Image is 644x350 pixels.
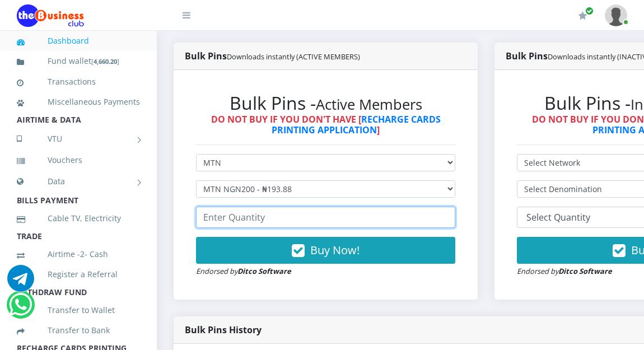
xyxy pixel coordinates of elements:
[17,89,140,115] a: Miscellaneous Payments
[310,242,360,258] span: Buy Now!
[578,11,587,20] i: Renew/Upgrade Subscription
[558,266,612,276] strong: Ditco Software
[91,57,119,66] small: [ ]
[517,266,612,276] small: Endorsed by
[211,113,441,136] strong: DO NOT BUY IF YOU DON'T HAVE [ ]
[9,300,32,318] a: Chat for support
[196,92,455,114] h2: Bulk Pins -
[17,318,140,343] a: Transfer to Bank
[17,69,140,95] a: Transactions
[272,113,441,136] a: RECHARGE CARDS PRINTING APPLICATION
[185,50,360,62] strong: Bulk Pins
[316,95,422,114] small: Active Members
[196,266,291,276] small: Endorsed by
[17,167,140,195] a: Data
[7,273,34,292] a: Chat for support
[17,206,140,231] a: Cable TV, Electricity
[585,7,594,15] span: Renew/Upgrade Subscription
[17,241,140,267] a: Airtime -2- Cash
[17,125,140,153] a: VTU
[17,147,140,173] a: Vouchers
[605,4,627,26] img: User
[237,266,291,276] strong: Ditco Software
[17,262,140,287] a: Register a Referral
[17,48,140,74] a: Fund wallet[4,660.20]
[17,297,140,323] a: Transfer to Wallet
[94,57,117,66] b: 4,660.20
[227,52,360,62] small: Downloads instantly (ACTIVE MEMBERS)
[196,207,455,228] input: Enter Quantity
[17,28,140,54] a: Dashboard
[196,237,455,264] button: Buy Now!
[185,324,262,336] strong: Bulk Pins History
[17,4,84,27] img: Logo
